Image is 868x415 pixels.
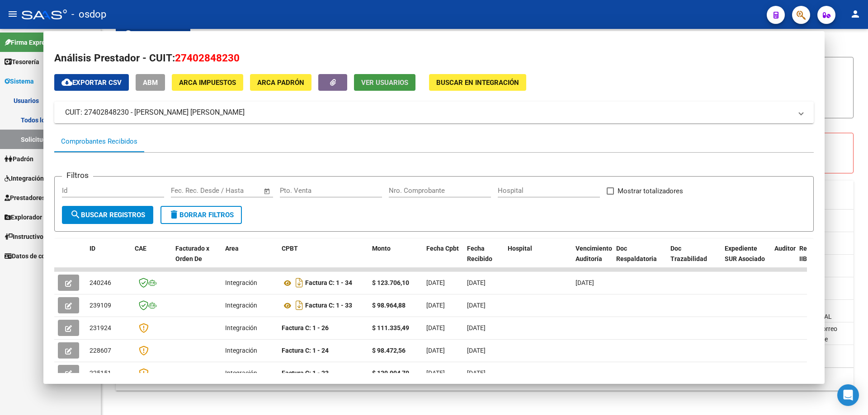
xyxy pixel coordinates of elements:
span: [DATE] [467,369,486,377]
span: [DATE] [426,347,445,354]
span: 239109 [90,302,111,309]
span: Firma Express [5,37,52,47]
span: 240246 [90,279,111,286]
span: Buscar en Integración [436,79,519,87]
mat-icon: cloud_download [61,77,72,88]
span: [DATE] [576,279,594,286]
span: Datos de contacto [5,251,64,261]
span: Integración [225,347,257,354]
datatable-header-cell: ID [86,239,131,279]
div: Open Intercom Messenger [837,384,859,406]
span: Retencion IIBB [799,245,829,262]
span: Vencimiento Auditoría [576,245,612,262]
datatable-header-cell: Auditoria [771,239,796,279]
span: [DATE] [467,347,486,354]
span: Borrar Filtros [169,211,234,219]
span: Facturado x Orden De [175,245,209,262]
span: Integración [225,302,257,309]
span: CAE [135,245,146,252]
strong: $ 98.472,56 [372,347,406,354]
button: Buscar Registros [62,206,153,224]
span: Fecha Recibido [467,245,492,262]
span: Doc Respaldatoria [616,245,657,262]
div: Comprobantes Recibidos [61,136,137,147]
span: [DATE] [426,324,445,331]
i: Descargar documento [293,275,305,290]
datatable-header-cell: Expediente SUR Asociado [721,239,771,279]
mat-icon: delete [169,209,179,220]
span: Explorador de Archivos [5,212,77,222]
span: Fecha Cpbt [426,245,459,252]
strong: $ 98.964,88 [372,302,406,309]
span: Integración [225,324,257,331]
span: Ver Usuarios [361,79,408,87]
datatable-header-cell: Facturado x Orden De [172,239,222,279]
span: Expediente SUR Asociado [725,245,765,262]
button: ABM [136,74,165,91]
span: Integración [225,279,257,286]
datatable-header-cell: CPBT [278,239,368,279]
datatable-header-cell: Retencion IIBB [796,239,832,279]
mat-expansion-panel-header: CUIT: 27402848230 - [PERSON_NAME] [PERSON_NAME] [54,102,814,123]
datatable-header-cell: Monto [368,239,423,279]
span: Exportar CSV [61,79,122,87]
mat-icon: menu [7,9,18,19]
span: Exportar CSV [123,30,183,38]
mat-panel-title: CUIT: 27402848230 - [PERSON_NAME] [PERSON_NAME] [65,107,792,118]
span: [DATE] [426,369,445,377]
span: [DATE] [426,302,445,309]
strong: Factura C: 1 - 23 [282,369,329,377]
span: ARCA Padrón [257,79,304,87]
datatable-header-cell: Doc Trazabilidad [667,239,721,279]
span: - osdop [71,5,106,24]
button: Borrar Filtros [160,206,242,224]
i: Descargar documento [293,298,305,312]
button: Exportar CSV [54,74,129,91]
button: Ver Usuarios [354,74,415,91]
strong: Factura C: 1 - 33 [305,302,352,309]
span: [DATE] [467,324,486,331]
span: Integración [225,369,257,377]
span: [DATE] [467,279,486,286]
span: Instructivos [5,232,47,242]
mat-icon: search [70,209,81,220]
span: 231924 [90,324,111,331]
strong: Factura C: 1 - 34 [305,280,352,287]
strong: Factura C: 1 - 26 [282,324,329,331]
span: Mostrar totalizadores [618,186,683,196]
button: ARCA Impuestos [172,74,243,91]
button: Buscar en Integración [429,74,526,91]
span: ABM [143,79,158,87]
h2: Análisis Prestador - CUIT: [54,51,814,66]
span: ARCA Impuestos [179,79,236,87]
datatable-header-cell: Vencimiento Auditoría [572,239,613,279]
datatable-header-cell: Doc Respaldatoria [613,239,667,279]
input: Start date [171,187,200,195]
span: Area [225,245,239,252]
strong: $ 120.904,70 [372,369,409,377]
span: Integración (discapacidad) [5,173,88,183]
span: ID [90,245,95,252]
input: End date [208,187,252,195]
span: Hospital [508,245,532,252]
h3: Filtros [62,169,93,181]
datatable-header-cell: Hospital [504,239,572,279]
span: 228607 [90,347,111,354]
span: CPBT [282,245,298,252]
button: ARCA Padrón [250,74,311,91]
span: Buscar Registros [70,211,145,219]
mat-icon: person [850,9,861,19]
span: Auditoria [774,245,801,252]
span: 27402848230 [175,52,240,64]
datatable-header-cell: CAE [131,239,172,279]
strong: Factura C: 1 - 24 [282,347,329,354]
datatable-header-cell: Fecha Cpbt [423,239,463,279]
span: [DATE] [426,279,445,286]
strong: $ 111.335,49 [372,324,409,331]
span: Prestadores / Proveedores [5,193,87,203]
span: 225151 [90,369,111,377]
datatable-header-cell: Area [222,239,278,279]
span: Padrón [5,154,33,164]
button: Open calendar [262,186,273,196]
span: Monto [372,245,391,252]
